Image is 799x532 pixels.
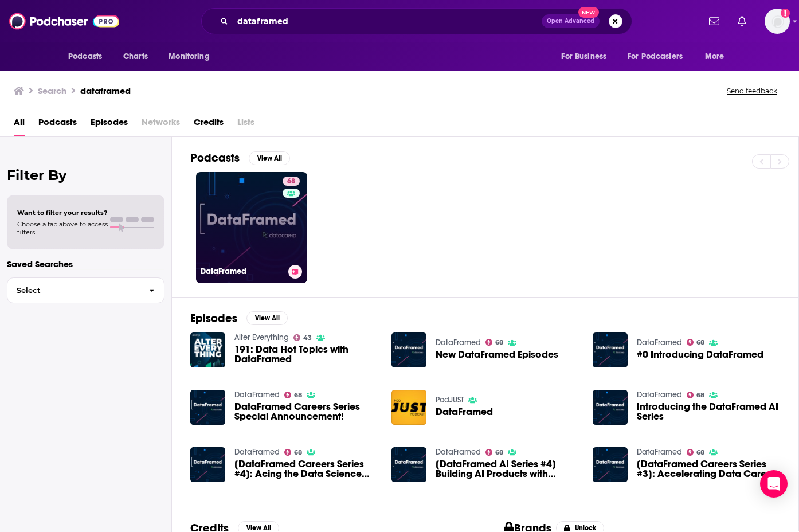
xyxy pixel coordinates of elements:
[637,350,763,359] a: #0 Introducing DataFramed
[637,447,682,457] a: DataFramed
[637,402,780,421] span: Introducing the DataFramed AI Series
[436,395,464,405] a: PodJUST
[485,339,504,346] a: 68
[765,9,790,34] span: Logged in as Isabellaoidem
[194,113,224,136] a: Credits
[196,172,307,283] a: 68DataFramed
[436,407,493,417] a: DataFramed
[687,339,705,346] a: 68
[593,447,628,482] img: [DataFramed Careers Series #3]: Accelerating Data Careers with Writing
[9,10,119,32] img: Podchaser - Follow, Share and Rate Podcasts
[234,345,378,364] a: 191: Data Hot Topics with DataFramed
[436,459,579,479] a: [DataFramed AI Series #4] Building AI Products with ChatGPT
[733,11,751,31] a: Show notifications dropdown
[391,447,426,482] img: [DataFramed AI Series #4] Building AI Products with ChatGPT
[201,8,632,34] div: Search podcasts, credits, & more...
[687,392,705,398] a: 68
[391,390,426,425] a: DataFramed
[696,450,704,455] span: 68
[436,350,558,359] a: New DataFramed Episodes
[391,332,426,367] img: New DataFramed Episodes
[553,46,621,68] button: open menu
[7,287,140,294] span: Select
[283,177,300,186] a: 68
[201,267,284,276] h3: DataFramed
[234,402,378,421] a: DataFramed Careers Series Special Announcement!
[91,113,128,136] a: Episodes
[190,151,290,165] a: PodcastsView All
[303,335,312,341] span: 43
[765,9,790,34] button: Show profile menu
[190,151,240,165] h2: Podcasts
[190,311,237,326] h2: Episodes
[547,18,594,24] span: Open Advanced
[284,449,303,456] a: 68
[17,209,108,217] span: Want to filter your results?
[593,390,628,425] img: Introducing the DataFramed AI Series
[7,259,164,269] p: Saved Searches
[190,332,225,367] img: 191: Data Hot Topics with DataFramed
[14,113,25,136] a: All
[485,449,504,456] a: 68
[696,340,704,345] span: 68
[190,447,225,482] img: [DataFramed Careers Series #4]: Acing the Data Science Interview
[628,49,683,65] span: For Podcasters
[705,49,724,65] span: More
[765,9,790,34] img: User Profile
[637,338,682,347] a: DataFramed
[620,46,699,68] button: open menu
[246,311,288,325] button: View All
[234,459,378,479] a: [DataFramed Careers Series #4]: Acing the Data Science Interview
[495,340,503,345] span: 68
[249,151,290,165] button: View All
[781,9,790,18] svg: Add a profile image
[284,392,303,398] a: 68
[578,7,599,18] span: New
[190,390,225,425] img: DataFramed Careers Series Special Announcement!
[637,459,780,479] a: [DataFramed Careers Series #3]: Accelerating Data Careers with Writing
[287,176,295,187] span: 68
[17,220,108,236] span: Choose a tab above to access filters.
[687,449,705,456] a: 68
[234,332,289,342] a: Alter Everything
[160,46,224,68] button: open menu
[704,11,724,31] a: Show notifications dropdown
[495,450,503,455] span: 68
[68,49,102,65] span: Podcasts
[116,46,155,68] a: Charts
[542,14,600,28] button: Open AdvancedNew
[294,450,302,455] span: 68
[760,470,788,498] div: Open Intercom Messenger
[190,311,288,326] a: EpisodesView All
[234,390,280,400] a: DataFramed
[60,46,117,68] button: open menu
[593,332,628,367] img: #0 Introducing DataFramed
[7,277,164,303] button: Select
[697,46,739,68] button: open menu
[233,12,542,30] input: Search podcasts, credits, & more...
[237,113,254,136] span: Lists
[38,113,77,136] a: Podcasts
[637,390,682,400] a: DataFramed
[142,113,180,136] span: Networks
[38,85,66,96] h3: Search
